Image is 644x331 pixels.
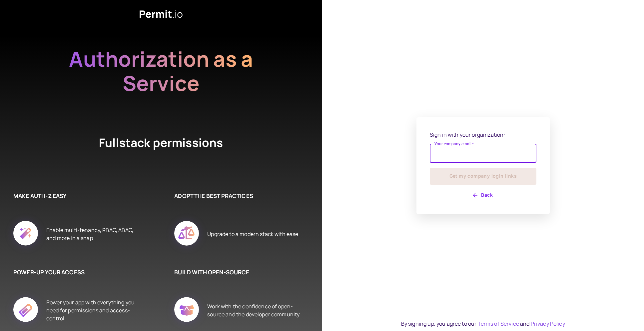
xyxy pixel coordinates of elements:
[430,190,536,201] button: Back
[13,192,141,200] h6: MAKE AUTH-Z EASY
[174,268,302,277] h6: BUILD WITH OPEN-SOURCE
[401,320,565,328] div: By signing up, you agree to our and
[13,268,141,277] h6: POWER-UP YOUR ACCESS
[46,213,141,255] div: Enable multi-tenancy, RBAC, ABAC, and more in a snap
[434,141,474,147] label: Your company email
[74,135,248,165] h4: Fullstack permissions
[48,47,274,102] h2: Authorization as a Service
[430,168,536,185] button: Get my company login links
[478,320,519,327] a: Terms of Service
[207,213,298,255] div: Upgrade to a modern stack with ease
[174,192,302,200] h6: ADOPT THE BEST PRACTICES
[531,320,565,327] a: Privacy Policy
[430,131,536,139] p: Sign in with your organization:
[207,290,302,331] div: Work with the confidence of open-source and the developer community
[46,290,141,331] div: Power your app with everything you need for permissions and access-control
